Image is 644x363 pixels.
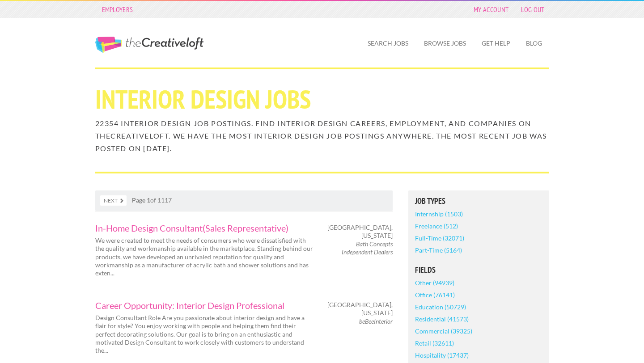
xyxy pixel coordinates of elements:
span: [GEOGRAPHIC_DATA], [US_STATE] [327,301,393,317]
a: Education (50729) [415,301,466,313]
p: We were created to meet the needs of consumers who were dissatisfied with the quality and workman... [95,236,314,277]
a: In-Home Design Consultant(Sales Representative) [95,224,314,232]
a: Career Opportunity: Interior Design Professional [95,301,314,310]
a: Office (76141) [415,289,455,301]
a: Part-Time (5164) [415,244,462,256]
a: Hospitality (17437) [415,349,469,361]
a: My Account [469,3,513,16]
em: beBeeInterior [359,317,393,325]
a: Residential (41573) [415,313,469,325]
strong: Page 1 [132,196,150,204]
a: Internship (1503) [415,208,463,220]
a: Browse Jobs [417,33,473,54]
a: Search Jobs [360,33,415,54]
h5: Fields [415,266,542,274]
h1: Interior Design Jobs [95,86,549,112]
a: Retail (32611) [415,337,454,349]
a: Get Help [475,33,517,54]
a: Commercial (39325) [415,325,472,337]
a: Employers [97,3,138,16]
em: Bath Concepts Independent Dealers [342,240,393,256]
a: Other (94939) [415,277,454,289]
a: Log Out [517,3,549,16]
a: Freelance (512) [415,220,458,232]
a: Full-Time (32071) [415,232,464,244]
h5: Job Types [415,197,542,205]
a: Blog [519,33,549,54]
span: [GEOGRAPHIC_DATA], [US_STATE] [327,224,393,240]
a: The Creative Loft [95,37,203,53]
p: Design Consultant Role Are you passionate about interior design and have a flair for style? You e... [95,314,314,355]
a: Next [100,195,127,206]
nav: of 1117 [95,190,393,211]
h2: 22354 Interior Design job postings. Find Interior Design careers, employment, and companies on th... [95,117,549,155]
